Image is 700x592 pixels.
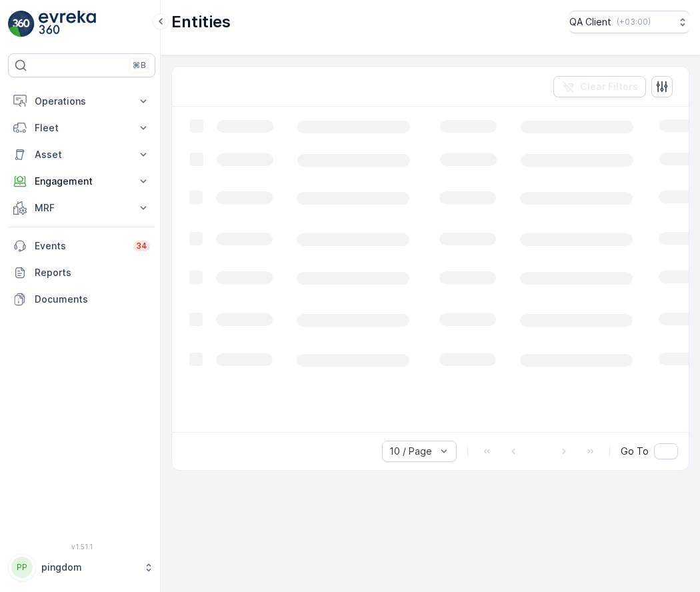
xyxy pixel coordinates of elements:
[8,11,35,37] img: logo
[617,17,651,27] p: ( +03:00 )
[8,141,155,168] button: Asset
[41,561,137,574] p: pingdom
[8,543,155,551] span: v 1.51.1
[8,88,155,115] button: Operations
[8,233,155,259] a: Events34
[8,115,155,141] button: Fleet
[8,286,155,313] a: Documents
[35,239,125,253] p: Events
[621,445,649,458] span: Go To
[569,11,689,33] button: QA Client(+03:00)
[35,121,129,135] p: Fleet
[35,293,150,306] p: Documents
[133,60,146,71] p: ⌘B
[39,11,96,37] img: logo_light-DOdMpM7g.png
[35,266,150,279] p: Reports
[35,148,129,161] p: Asset
[580,80,638,93] p: Clear Filters
[35,201,129,215] p: MRF
[136,241,147,251] p: 34
[8,259,155,286] a: Reports
[8,195,155,221] button: MRF
[11,557,33,578] div: PP
[8,168,155,195] button: Engagement
[171,11,231,33] p: Entities
[8,553,155,581] button: PPpingdom
[35,95,129,108] p: Operations
[35,175,129,188] p: Engagement
[569,15,611,29] p: QA Client
[553,76,646,97] button: Clear Filters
